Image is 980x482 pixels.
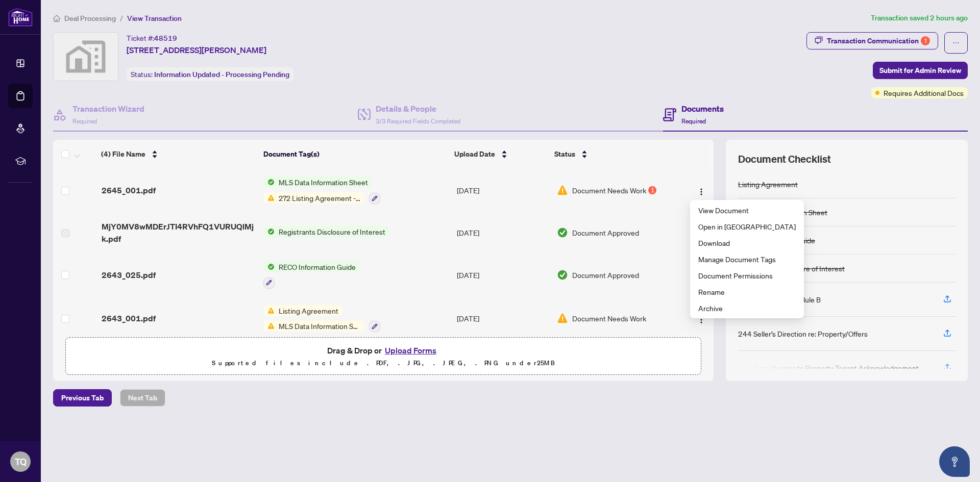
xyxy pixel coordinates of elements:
[275,192,365,204] span: 272 Listing Agreement - Landlord Designated Representation Agreement Authority to Offer for Lease
[15,454,27,469] span: TQ
[697,316,705,324] img: Logo
[557,185,568,196] img: Document Status
[557,269,568,281] img: Document Status
[884,87,964,98] span: Requires Additional Docs
[154,70,289,79] span: Information Updated - Processing Pending
[453,297,553,341] td: [DATE]
[554,148,575,160] span: Status
[66,338,701,375] span: Drag & Drop orUpload FormsSupported files include .PDF, .JPG, .JPEG, .PNG under25MB
[698,205,796,216] span: View Document
[450,140,550,168] th: Upload Date
[557,227,568,238] img: Document Status
[681,103,724,115] h4: Documents
[275,176,372,188] span: MLS Data Information Sheet
[454,148,495,160] span: Upload Date
[572,185,646,196] span: Document Needs Work
[275,226,389,237] span: Registrants Disclosure of Interest
[54,33,118,81] img: svg%3e
[738,152,831,166] span: Document Checklist
[698,286,796,297] span: Rename
[97,140,259,168] th: (4) File Name
[72,357,695,369] p: Supported files include .PDF, .JPG, .JPEG, .PNG under 25 MB
[952,39,960,46] span: ellipsis
[53,389,112,407] button: Previous Tab
[102,220,255,245] span: MjY0MV8wMDErJTI4RVhFQ1VURUQlMjk.pdf
[879,62,961,79] span: Submit for Admin Review
[738,328,868,339] div: 244 Seller’s Direction re: Property/Offers
[873,62,968,79] button: Submit for Admin Review
[376,103,460,115] h4: Details & People
[61,390,104,406] span: Previous Tab
[648,186,656,194] div: 1
[263,261,275,272] img: Status Icon
[120,389,165,407] button: Next Tab
[259,140,451,168] th: Document Tag(s)
[263,192,275,204] img: Status Icon
[53,15,60,22] span: home
[8,8,33,27] img: logo
[102,269,156,281] span: 2643_025.pdf
[572,269,639,281] span: Document Approved
[263,305,380,333] button: Status IconListing AgreementStatus IconMLS Data Information Sheet
[120,12,123,24] li: /
[453,168,553,212] td: [DATE]
[72,117,97,125] span: Required
[127,44,266,56] span: [STREET_ADDRESS][PERSON_NAME]
[154,34,177,43] span: 48519
[376,117,460,125] span: 3/3 Required Fields Completed
[871,12,968,24] article: Transaction saved 2 hours ago
[827,33,930,49] div: Transaction Communication
[275,305,342,316] span: Listing Agreement
[263,305,275,316] img: Status Icon
[572,227,639,238] span: Document Approved
[263,176,275,188] img: Status Icon
[693,310,709,326] button: Logo
[698,270,796,281] span: Document Permissions
[382,344,439,357] button: Upload Forms
[127,67,293,81] div: Status:
[698,253,796,265] span: Manage Document Tags
[275,320,365,332] span: MLS Data Information Sheet
[263,261,360,289] button: Status IconRECO Information Guide
[453,253,553,297] td: [DATE]
[72,103,144,115] h4: Transaction Wizard
[263,176,380,204] button: Status IconMLS Data Information SheetStatus Icon272 Listing Agreement - Landlord Designated Repre...
[698,302,796,314] span: Archive
[738,179,798,190] div: Listing Agreement
[681,117,706,125] span: Required
[698,237,796,248] span: Download
[275,261,360,272] span: RECO Information Guide
[698,221,796,232] span: Open in [GEOGRAPHIC_DATA]
[102,184,156,196] span: 2645_001.pdf
[127,14,182,23] span: View Transaction
[127,32,177,44] div: Ticket #:
[939,446,970,477] button: Open asap
[263,226,275,237] img: Status Icon
[572,313,646,324] span: Document Needs Work
[550,140,675,168] th: Status
[697,188,705,196] img: Logo
[101,148,145,160] span: (4) File Name
[557,313,568,324] img: Document Status
[453,212,553,253] td: [DATE]
[806,32,938,49] button: Transaction Communication1
[64,14,116,23] span: Deal Processing
[693,182,709,198] button: Logo
[263,226,389,237] button: Status IconRegistrants Disclosure of Interest
[327,344,439,357] span: Drag & Drop or
[921,36,930,45] div: 1
[102,312,156,324] span: 2643_001.pdf
[263,320,275,332] img: Status Icon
